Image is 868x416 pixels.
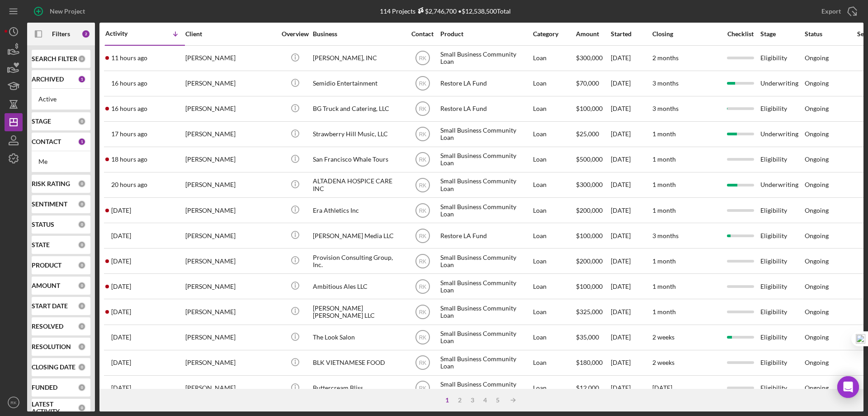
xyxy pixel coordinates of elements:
b: SEARCH FILTER [32,55,77,62]
div: 0 [78,363,86,371]
div: BLK VIETNAMESE FOOD [313,351,403,375]
time: 2025-09-25 22:44 [111,156,147,163]
b: CLOSING DATE [32,363,75,371]
div: Ongoing [805,258,829,265]
div: [DATE] [611,300,651,324]
div: Eligibility [760,224,804,248]
div: [PERSON_NAME] [PERSON_NAME] LLC [313,300,403,324]
div: 0 [78,55,86,63]
div: Ongoing [805,283,829,290]
div: $2,746,700 [415,7,457,15]
time: 1 month [652,206,676,214]
div: Ongoing [805,54,829,62]
div: Status [805,30,848,38]
div: [DATE] [611,148,651,172]
div: Ongoing [805,105,829,112]
b: FUNDED [32,384,57,391]
time: 2025-09-26 01:22 [111,80,147,87]
div: [PERSON_NAME] [185,46,276,70]
div: 2 [453,397,466,404]
div: Eligibility [760,97,804,121]
div: [DATE] [611,72,651,96]
b: CONTACT [32,138,61,145]
div: [DATE] [611,224,651,248]
time: 2025-09-25 23:53 [111,130,147,138]
text: RK [419,157,426,163]
div: Me [38,158,84,165]
div: [PERSON_NAME] [185,249,276,273]
text: RK [419,258,426,264]
div: Loan [533,46,575,70]
text: RK [10,400,17,405]
b: ARCHIVED [32,76,64,83]
div: Underwriting [760,72,804,96]
span: $100,000 [576,282,603,290]
div: Small Business Community Loan [440,173,531,197]
div: [DATE] [611,274,651,298]
div: Small Business Community Loan [440,351,531,375]
div: [PERSON_NAME] [185,224,276,248]
div: The Look Salon [313,325,403,349]
div: Eligibility [760,249,804,273]
b: LATEST ACTIVITY [32,401,78,415]
button: Export [812,2,863,20]
div: Small Business Community Loan [440,148,531,172]
div: Loan [533,224,575,248]
div: Overview [278,30,312,38]
div: Loan [533,300,575,324]
time: 1 month [652,181,676,188]
div: San Francisco Whale Tours [313,148,403,172]
div: Ongoing [805,308,829,316]
div: [DATE] [611,325,651,349]
time: 2 weeks [652,333,675,341]
time: [DATE] [652,384,672,392]
div: [PERSON_NAME] [185,325,276,349]
div: Underwriting [760,173,804,197]
div: Loan [533,376,575,400]
div: 0 [78,200,86,208]
div: 1 [78,138,86,146]
div: Category [533,30,575,38]
div: [PERSON_NAME] [185,122,276,146]
div: 0 [78,241,86,249]
div: [PERSON_NAME] [185,173,276,197]
div: Loan [533,122,575,146]
time: 2025-08-26 01:51 [111,359,131,366]
time: 2025-09-26 06:25 [111,54,147,62]
div: Contact [406,30,439,38]
span: $325,000 [576,308,603,316]
div: Restore LA Fund [440,72,531,96]
button: New Project [27,2,94,20]
span: $200,000 [576,257,603,265]
b: STATE [32,241,50,249]
b: AMOUNT [32,282,60,289]
div: Ongoing [805,334,829,341]
span: $500,000 [576,155,603,163]
div: [DATE] [611,97,651,121]
b: PRODUCT [32,262,61,269]
div: Ongoing [805,130,829,138]
div: 0 [78,383,86,392]
span: $100,000 [576,105,603,112]
time: 2025-09-25 20:51 [111,181,147,188]
time: 3 months [652,79,679,87]
div: Client [185,30,276,38]
div: Ongoing [805,207,829,214]
div: Underwriting [760,122,804,146]
div: 4 [479,397,491,404]
div: [DATE] [611,198,651,222]
div: Small Business Community Loan [440,300,531,324]
div: Strawberry Hill Music, LLC [313,122,403,146]
div: Eligibility [760,148,804,172]
div: [PERSON_NAME] [185,300,276,324]
div: [DATE] [611,122,651,146]
div: Small Business Community Loan [440,249,531,273]
text: RK [419,309,426,316]
span: $300,000 [576,181,603,188]
b: STAGE [32,118,51,125]
div: Eligibility [760,300,804,324]
text: RK [419,360,426,366]
button: RK [5,393,23,411]
div: 0 [78,404,86,412]
div: [PERSON_NAME] [185,274,276,298]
